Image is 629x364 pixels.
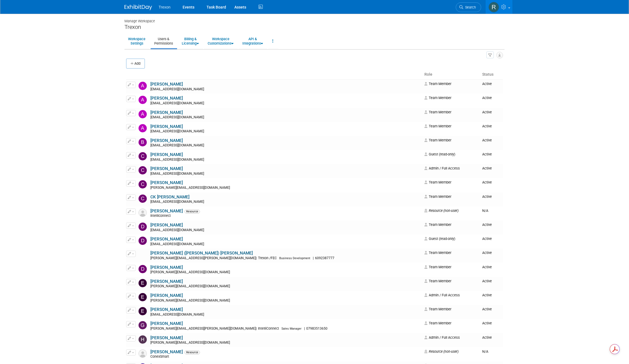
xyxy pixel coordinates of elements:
[150,101,421,106] div: [EMAIL_ADDRESS][DOMAIN_NAME]
[151,34,177,48] a: Users &Permissions
[482,349,488,354] span: N/A
[139,209,147,217] img: Resource
[424,138,451,142] span: Team Member
[424,265,451,269] span: Team Member
[482,321,492,325] span: Active
[279,256,310,260] span: Business Development
[204,34,237,48] a: WorkspaceCustomizations
[139,321,147,329] img: Gary Cassidy
[139,96,147,104] img: Ami Turff
[482,279,492,283] span: Active
[139,152,147,160] img: Caroline Dahm
[150,355,171,358] span: ConexSmart
[150,242,421,247] div: [EMAIL_ADDRESS][DOMAIN_NAME]
[139,82,147,90] img: Alex Durso
[150,158,421,162] div: [EMAIL_ADDRESS][DOMAIN_NAME]
[150,82,183,87] a: [PERSON_NAME]
[305,327,329,330] span: 07983513650
[424,110,451,114] span: Team Member
[424,293,460,297] span: Admin / Full Access
[150,228,421,232] div: [EMAIL_ADDRESS][DOMAIN_NAME]
[178,34,202,48] a: Billing &Licensing
[257,327,281,330] span: IntelliConnect
[150,124,183,129] a: [PERSON_NAME]
[150,335,183,340] a: [PERSON_NAME]
[185,210,200,214] span: Resource
[482,180,492,184] span: Active
[482,110,492,114] span: Active
[150,180,183,185] a: [PERSON_NAME]
[139,251,147,259] img: Dorothy (Dottie) Matchett
[424,180,451,184] span: Team Member
[139,180,147,188] img: Christopher Dearborn
[489,2,499,12] img: Ryan Flores
[424,251,451,255] span: Team Member
[150,195,189,199] a: CK [PERSON_NAME]
[139,110,147,118] img: Anna-Marie Lance
[482,251,492,255] span: Active
[139,166,147,174] img: Chris Linton
[482,223,492,227] span: Active
[139,307,147,315] img: Eric Fortner
[150,327,421,331] div: [PERSON_NAME][EMAIL_ADDRESS][PERSON_NAME][DOMAIN_NAME]
[424,152,455,156] span: Guest (read-only)
[482,335,492,340] span: Active
[150,299,421,303] div: [PERSON_NAME][EMAIL_ADDRESS][DOMAIN_NAME]
[482,209,488,213] span: N/A
[314,256,336,260] span: 6092387777
[150,152,183,157] a: [PERSON_NAME]
[124,14,505,24] div: Manage Workspace
[126,59,145,69] button: Add
[139,223,147,231] img: David Snowberger
[150,293,183,298] a: [PERSON_NAME]
[150,313,421,317] div: [EMAIL_ADDRESS][DOMAIN_NAME]
[150,129,421,134] div: [EMAIL_ADDRESS][DOMAIN_NAME]
[424,166,460,170] span: Admin / Full Access
[150,251,253,256] a: [PERSON_NAME] ([PERSON_NAME]) [PERSON_NAME]
[150,270,421,275] div: [PERSON_NAME][EMAIL_ADDRESS][DOMAIN_NAME]
[480,70,503,79] th: Status
[482,237,492,241] span: Active
[239,34,267,48] a: API &Integrations
[150,172,421,176] div: [EMAIL_ADDRESS][DOMAIN_NAME]
[424,237,455,241] span: Guest (read-only)
[150,223,183,228] a: [PERSON_NAME]
[150,321,183,326] a: [PERSON_NAME]
[185,351,200,354] span: Resource
[424,279,451,283] span: Team Member
[256,256,257,260] span: |
[150,115,421,120] div: [EMAIL_ADDRESS][DOMAIN_NAME]
[482,307,492,311] span: Active
[150,166,183,171] a: [PERSON_NAME]
[150,143,421,148] div: [EMAIL_ADDRESS][DOMAIN_NAME]
[139,293,147,301] img: Emma Thom
[482,166,492,170] span: Active
[139,138,147,146] img: Braden Brinkerhoff
[304,327,305,330] span: |
[150,186,421,190] div: [PERSON_NAME][EMAIL_ADDRESS][DOMAIN_NAME]
[150,349,183,354] a: [PERSON_NAME]
[482,152,492,156] span: Active
[139,124,147,132] img: Armin Sadrameli
[139,237,147,245] img: DeeAnn Vasquez-Medrano
[150,341,421,345] div: [PERSON_NAME][EMAIL_ADDRESS][DOMAIN_NAME]
[482,82,492,86] span: Active
[424,307,451,311] span: Team Member
[424,209,459,213] span: Resource (non-user)
[139,335,147,344] img: Heather andrade
[482,265,492,269] span: Active
[424,96,451,100] span: Team Member
[159,5,170,9] span: Trexon
[424,82,451,86] span: Team Member
[150,284,421,289] div: [PERSON_NAME][EMAIL_ADDRESS][DOMAIN_NAME]
[139,195,147,203] img: CK Tom
[150,138,183,143] a: [PERSON_NAME]
[150,237,183,242] a: [PERSON_NAME]
[463,5,476,9] span: Search
[424,124,451,128] span: Team Member
[256,327,257,330] span: |
[150,110,183,115] a: [PERSON_NAME]
[150,87,421,92] div: [EMAIL_ADDRESS][DOMAIN_NAME]
[424,335,460,340] span: Admin / Full Access
[150,265,183,270] a: [PERSON_NAME]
